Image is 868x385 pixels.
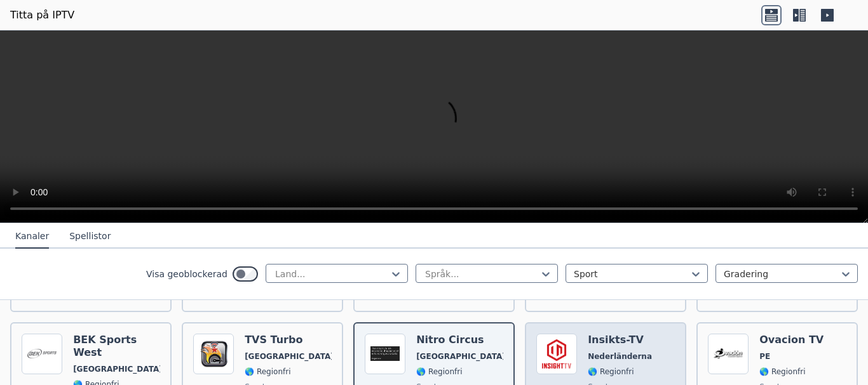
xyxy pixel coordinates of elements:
button: Spellistor [69,225,111,249]
img: Nitro Circus [365,334,405,374]
font: BEK Sports West [73,334,137,358]
img: BEK Sports West [22,334,62,374]
font: [GEOGRAPHIC_DATA] [245,352,334,361]
font: TVS Turbo [245,334,302,346]
font: Kanaler [15,231,49,241]
img: TVS Turbo [193,334,234,374]
font: Nederländerna [588,352,652,361]
font: Nitro Circus [416,334,484,346]
button: Kanaler [15,225,49,249]
font: Ovacion TV [759,334,824,346]
font: 🌎 Regionfri [759,367,805,376]
font: 🌎 Regionfri [245,367,290,376]
font: 🌎 Regionfri [588,367,634,376]
font: [GEOGRAPHIC_DATA] [416,352,506,361]
a: Titta på IPTV [10,8,74,23]
font: Insikts-TV [588,334,644,346]
font: 🌎 Regionfri [416,367,462,376]
img: Ovacion TV [708,334,749,374]
font: [GEOGRAPHIC_DATA] [73,365,163,374]
font: PE [759,352,770,361]
font: Visa geoblockerad [146,269,227,279]
font: Spellistor [69,231,111,241]
img: Insight TV [536,334,577,374]
font: Titta på IPTV [10,9,74,21]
